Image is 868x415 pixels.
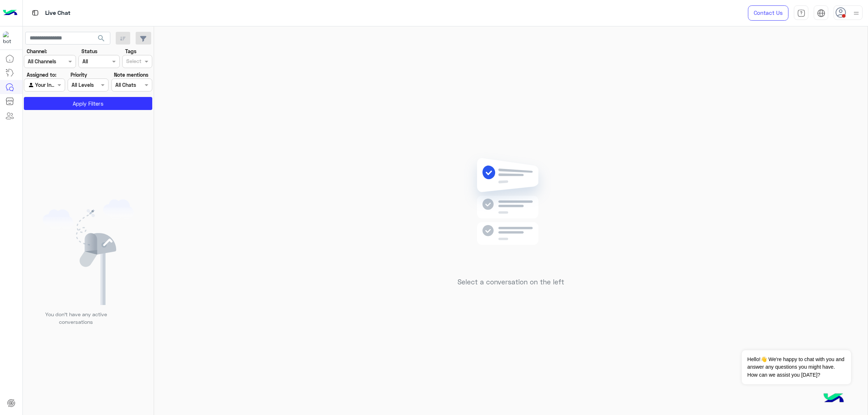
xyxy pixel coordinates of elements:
label: Assigned to: [27,71,56,79]
a: Contact Us [748,5,788,21]
img: 1403182699927242 [3,31,16,45]
button: Apply Filters [24,97,152,110]
img: empty users [43,199,134,305]
label: Status [81,47,97,55]
img: tab [31,8,40,17]
p: Live Chat [45,8,71,18]
span: search [97,34,106,43]
div: Select [125,57,141,67]
span: Hello!👋 We're happy to chat with you and answer any questions you might have. How can we assist y... [742,350,851,384]
button: search [93,32,110,47]
label: Note mentions [114,71,148,79]
p: You don’t have any active conversations [39,310,112,326]
label: Priority [71,71,87,79]
img: hulul-logo.png [821,386,846,411]
h5: Select a conversation on the left [458,278,564,286]
img: tab [817,9,825,17]
img: tab [797,9,805,17]
img: Logo [3,5,17,21]
img: profile [852,9,861,18]
label: Channel: [27,47,47,55]
label: Tags [125,47,136,55]
a: tab [794,5,808,21]
img: no messages [459,152,563,272]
